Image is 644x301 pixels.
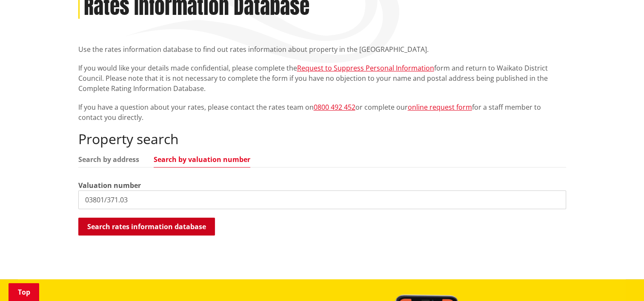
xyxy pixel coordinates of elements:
[9,283,39,301] a: Top
[154,156,250,163] a: Search by valuation number
[78,180,141,190] label: Valuation number
[78,190,566,209] input: e.g. 03920/020.01A
[297,63,434,73] a: Request to Suppress Personal Information
[605,265,635,296] iframe: Messenger Launcher
[314,102,355,112] a: 0800 492 452
[78,102,566,122] p: If you have a question about your rates, please contact the rates team on or complete our for a s...
[78,131,566,147] h2: Property search
[78,44,566,54] p: Use the rates information database to find out rates information about property in the [GEOGRAPHI...
[408,102,472,112] a: online request form
[78,63,566,94] p: If you would like your details made confidential, please complete the form and return to Waikato ...
[78,156,139,163] a: Search by address
[78,218,215,236] button: Search rates information database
